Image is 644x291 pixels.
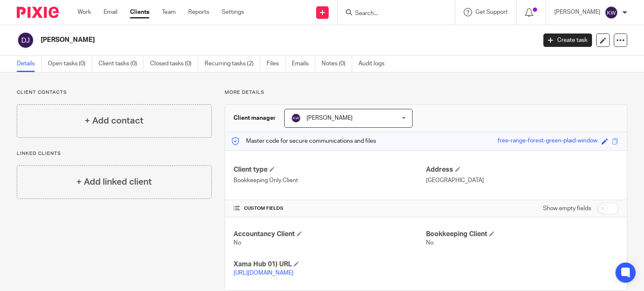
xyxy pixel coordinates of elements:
img: svg%3E [291,113,301,123]
a: Client tasks (0) [99,56,144,72]
a: Closed tasks (0) [150,56,198,72]
h4: CUSTOM FIELDS [234,205,426,212]
input: Search [354,10,430,18]
a: Team [162,8,176,16]
span: No [426,240,434,246]
h4: Accountancy Client [234,230,426,239]
a: [URL][DOMAIN_NAME] [234,270,293,276]
a: Recurring tasks (2) [205,56,260,72]
a: Emails [292,56,315,72]
p: Linked clients [17,150,212,157]
a: Work [78,8,91,16]
a: Settings [222,8,244,16]
h3: Client manager [234,114,276,122]
h4: Client type [234,165,426,174]
img: svg%3E [605,6,618,19]
p: Client contacts [17,89,212,96]
a: Clients [130,8,149,16]
span: [PERSON_NAME] [306,115,353,121]
p: More details [225,89,627,96]
h2: [PERSON_NAME] [41,36,433,44]
a: Notes (0) [322,56,352,72]
span: Get Support [475,9,508,15]
label: Show empty fields [543,204,591,213]
a: Audit logs [358,56,391,72]
span: No [234,240,241,246]
h4: Bookkeeping Client [426,230,618,239]
a: Files [267,56,286,72]
a: Open tasks (0) [48,56,92,72]
p: [PERSON_NAME] [554,8,600,16]
h4: + Add linked client [76,175,152,188]
h4: Address [426,165,618,174]
img: Pixie [17,7,59,18]
p: Master code for secure communications and files [231,137,376,145]
a: Email [104,8,117,16]
h4: Xama Hub 01) URL [234,260,426,269]
a: Reports [188,8,209,16]
p: [GEOGRAPHIC_DATA] [426,176,618,185]
p: Bookkeeping Only Client [234,176,426,185]
a: Details [17,56,42,72]
a: Create task [543,33,592,47]
div: free-range-forest-green-plaid-window [498,136,597,146]
h4: + Add contact [85,114,143,127]
img: svg%3E [17,31,34,49]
